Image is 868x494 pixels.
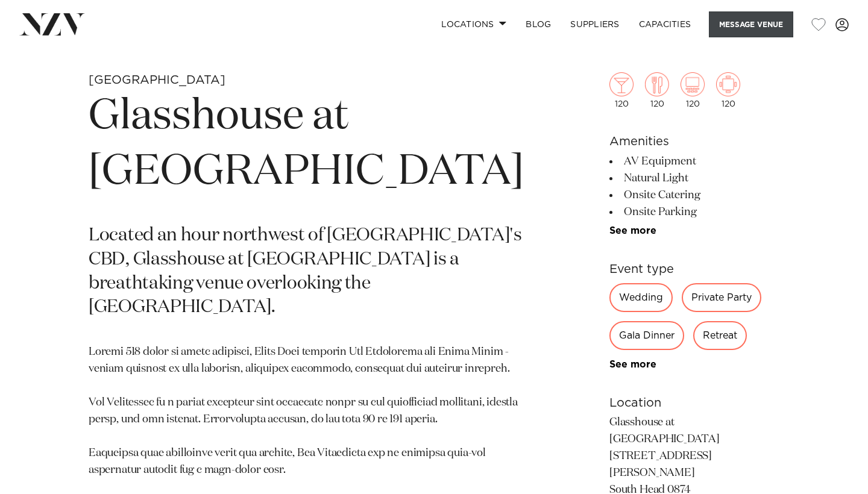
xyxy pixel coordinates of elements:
[682,283,761,312] div: Private Party
[609,170,779,187] li: Natural Light
[609,321,684,350] div: Gala Dinner
[693,321,747,350] div: Retreat
[19,13,85,35] img: nzv-logo.png
[709,11,793,37] button: Message Venue
[681,72,705,108] div: 120
[609,260,779,278] h6: Event type
[432,11,516,37] a: Locations
[516,11,561,37] a: BLOG
[609,133,779,151] h6: Amenities
[681,72,705,96] img: theatre.png
[716,72,740,96] img: meeting.png
[609,204,779,220] li: Onsite Parking
[609,394,779,412] h6: Location
[629,11,701,37] a: Capacities
[561,11,629,37] a: SUPPLIERS
[609,153,779,170] li: AV Equipment
[89,224,524,320] p: Located an hour northwest of [GEOGRAPHIC_DATA]'s CBD, Glasshouse at [GEOGRAPHIC_DATA] is a breath...
[89,74,225,86] small: [GEOGRAPHIC_DATA]
[609,72,634,96] img: cocktail.png
[609,283,673,312] div: Wedding
[716,72,740,108] div: 120
[609,187,779,204] li: Onsite Catering
[645,72,669,96] img: dining.png
[89,89,524,200] h1: Glasshouse at [GEOGRAPHIC_DATA]
[645,72,669,108] div: 120
[609,72,634,108] div: 120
